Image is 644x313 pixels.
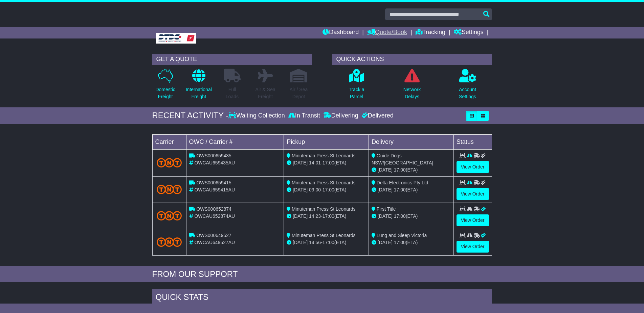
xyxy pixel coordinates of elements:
div: (ETA) [372,239,451,246]
span: Lung and Sleep Victoria [377,233,427,238]
a: Dashboard [323,27,359,38]
p: Air / Sea Depot [290,86,308,100]
span: 17:00 [323,213,334,219]
td: Carrier [152,134,186,149]
div: RECENT ACTIVITY - [152,111,229,121]
span: 17:00 [323,240,334,245]
a: DomesticFreight [155,69,175,104]
span: 14:56 [309,240,321,245]
span: [DATE] [293,213,308,219]
span: OWCAU649527AU [194,240,235,245]
span: First Title [377,206,396,212]
a: NetworkDelays [403,69,421,104]
span: [DATE] [378,167,393,173]
td: Delivery [369,134,453,149]
span: 14:01 [309,160,321,165]
a: InternationalFreight [185,69,212,104]
div: Delivered [360,112,394,120]
img: TNT_Domestic.png [157,158,182,167]
span: [DATE] [293,160,308,165]
span: 17:00 [394,167,406,173]
div: Delivering [322,112,360,120]
td: Pickup [284,134,369,149]
td: Status [453,134,492,149]
span: 17:00 [323,187,334,192]
p: Full Loads [224,86,241,100]
div: (ETA) [372,213,451,220]
p: Air & Sea Freight [256,86,275,100]
p: Account Settings [459,86,476,100]
img: TNT_Domestic.png [157,185,182,194]
a: Quote/Book [367,27,407,38]
span: 17:00 [394,213,406,219]
div: Waiting Collection [228,112,286,120]
div: Quick Stats [152,289,492,307]
span: 09:00 [309,187,321,192]
img: TNT_Domestic.png [157,237,182,246]
a: Settings [454,27,484,38]
p: Track a Parcel [349,86,364,100]
span: 17:00 [394,187,406,192]
span: OWCAU659415AU [194,187,235,192]
div: FROM OUR SUPPORT [152,269,492,279]
a: View Order [457,214,489,226]
div: In Transit [287,112,322,120]
p: Network Delays [403,86,421,100]
span: 17:00 [323,160,334,165]
div: - (ETA) [287,239,366,246]
div: (ETA) [372,186,451,193]
span: [DATE] [293,240,308,245]
span: Minuteman Press St Leonards [292,153,355,158]
a: Tracking [416,27,445,38]
span: OWS000659435 [196,153,231,158]
span: Minuteman Press St Leonards [292,233,355,238]
a: AccountSettings [459,69,476,104]
a: Track aParcel [348,69,364,104]
span: [DATE] [378,187,393,192]
span: OWCAU652874AU [194,213,235,219]
a: View Order [457,241,489,253]
span: OWS000659415 [196,180,231,185]
div: - (ETA) [287,186,366,193]
img: TNT_Domestic.png [157,211,182,220]
div: - (ETA) [287,213,366,220]
span: Minuteman Press St Leonards [292,180,355,185]
div: GET A QUOTE [152,54,312,65]
span: OWS000649527 [196,233,231,238]
a: View Order [457,188,489,200]
span: 17:00 [394,240,406,245]
div: QUICK ACTIONS [332,54,492,65]
span: OWS000652874 [196,206,231,212]
div: - (ETA) [287,159,366,166]
span: [DATE] [378,240,393,245]
span: [DATE] [378,213,393,219]
span: Guide Dogs NSW/[GEOGRAPHIC_DATA] [372,153,433,165]
p: International Freight [186,86,212,100]
span: Delta Electronics Pty Ltd [377,180,428,185]
div: (ETA) [372,166,451,174]
a: View Order [457,161,489,173]
td: OWC / Carrier # [186,134,284,149]
span: 14:23 [309,213,321,219]
p: Domestic Freight [155,86,175,100]
span: [DATE] [293,187,308,192]
span: Minuteman Press St Leonards [292,206,355,212]
span: OWCAU659435AU [194,160,235,165]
